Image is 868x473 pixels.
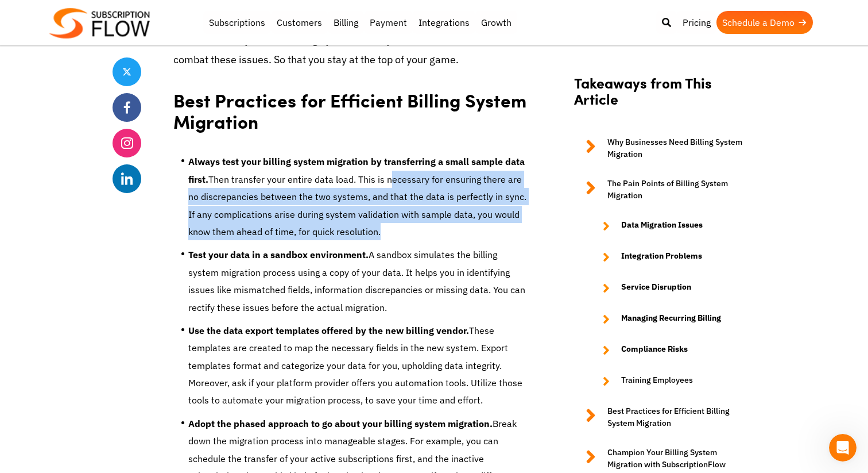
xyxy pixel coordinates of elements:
[591,219,744,233] a: Data Migration Issues
[188,246,527,322] li: A sandbox simulates the billing system migration process using a copy of your data. It helps you ...
[574,447,744,471] a: Champion Your Billing System Migration with SubscriptionFlow
[574,74,744,119] h2: Takeaways from This Article
[621,312,721,326] strong: Managing Recurring Billing
[188,153,527,246] li: Then transfer your entire data load. This is necessary for ensuring there are no discrepancies be...
[173,78,527,136] h2: Best Practices for Efficient Billing System Migration
[173,30,527,70] p: Make sure that your new billing system offers you effective solutions to combat these issues. So ...
[591,312,744,326] a: Managing Recurring Billing
[621,343,688,357] strong: Compliance Risks
[574,178,744,202] a: The Pain Points of Billing System Migration
[716,11,813,34] a: Schedule a Demo
[49,8,150,39] img: Subscriptionflow
[475,11,517,34] a: Growth
[574,136,744,160] a: Why Businesses Need Billing System Migration
[364,11,413,34] a: Payment
[591,374,744,388] a: Training Employees
[188,325,469,336] strong: Use the data export templates offered by the new billing vendor.
[829,434,857,462] iframe: Intercom live chat
[621,250,702,264] strong: Integration Problems
[621,219,703,233] strong: Data Migration Issues
[677,11,716,34] a: Pricing
[203,11,271,34] a: Subscriptions
[328,11,364,34] a: Billing
[188,418,493,429] strong: Adopt the phased approach to go about your billing system migration.
[591,281,744,295] a: Service Disruption
[621,281,691,295] strong: Service Disruption
[188,156,525,184] strong: Always test your billing system migration by transferring a small sample data first.
[591,343,744,357] a: Compliance Risks
[574,405,744,429] a: Best Practices for Efficient Billing System Migration
[188,249,369,260] strong: Test your data in a sandbox environment.
[591,250,744,264] a: Integration Problems
[271,11,328,34] a: Customers
[188,322,527,415] li: These templates are created to map the necessary fields in the new system. Export templates forma...
[413,11,475,34] a: Integrations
